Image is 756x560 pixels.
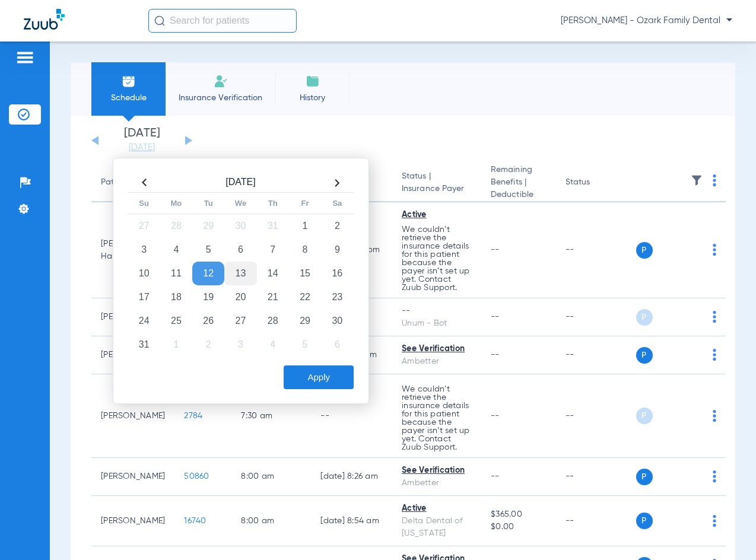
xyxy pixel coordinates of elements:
[556,458,636,496] td: --
[491,412,500,420] span: --
[402,502,472,515] div: Active
[122,74,136,88] img: Schedule
[106,142,177,154] a: [DATE]
[101,176,165,189] div: Patient Name
[636,242,653,259] span: P
[284,92,341,104] span: History
[311,496,392,546] td: [DATE] 8:54 AM
[556,298,636,336] td: --
[91,374,174,458] td: [PERSON_NAME]
[713,470,716,482] img: group-dot-blue.svg
[491,508,547,521] span: $365.00
[636,408,653,424] span: P
[160,173,321,193] th: [DATE]
[491,472,500,481] span: --
[491,313,500,321] span: --
[311,458,392,496] td: [DATE] 8:26 AM
[691,174,703,186] img: filter.svg
[184,517,206,525] span: 16740
[24,9,65,30] img: Zuub Logo
[713,311,716,323] img: group-dot-blue.svg
[636,347,653,364] span: P
[392,164,481,202] th: Status |
[713,349,716,361] img: group-dot-blue.svg
[556,496,636,546] td: --
[91,458,174,496] td: [PERSON_NAME]
[636,309,653,326] span: P
[697,503,756,560] iframe: Chat Widget
[491,521,547,533] span: $0.00
[402,317,472,330] div: Unum - Bot
[214,74,228,88] img: Manual Insurance Verification
[402,183,472,195] span: Insurance Payer
[713,174,716,186] img: group-dot-blue.svg
[491,351,500,359] span: --
[556,202,636,298] td: --
[15,50,34,65] img: hamburger-icon
[100,92,157,104] span: Schedule
[491,246,500,254] span: --
[184,472,209,481] span: 50860
[491,189,547,201] span: Deductible
[713,244,716,256] img: group-dot-blue.svg
[402,305,472,317] div: --
[402,343,472,355] div: See Verification
[311,374,392,458] td: --
[402,209,472,221] div: Active
[148,9,297,33] input: Search for patients
[402,477,472,489] div: Ambetter
[556,164,636,202] th: Status
[402,225,472,292] p: We couldn’t retrieve the insurance details for this patient because the payer isn’t set up yet. C...
[556,336,636,374] td: --
[713,410,716,422] img: group-dot-blue.svg
[231,458,311,496] td: 8:00 AM
[636,513,653,529] span: P
[402,464,472,477] div: See Verification
[556,374,636,458] td: --
[101,176,153,189] div: Patient Name
[154,15,165,26] img: Search Icon
[481,164,556,202] th: Remaining Benefits |
[106,128,177,154] li: [DATE]
[91,496,174,546] td: [PERSON_NAME]
[306,74,320,88] img: History
[231,374,311,458] td: 7:30 AM
[284,365,354,389] button: Apply
[402,385,472,451] p: We couldn’t retrieve the insurance details for this patient because the payer isn’t set up yet. C...
[561,15,732,27] span: [PERSON_NAME] - Ozark Family Dental
[402,515,472,540] div: Delta Dental of [US_STATE]
[636,469,653,485] span: P
[231,496,311,546] td: 8:00 AM
[174,92,266,104] span: Insurance Verification
[184,412,202,420] span: 2784
[402,355,472,368] div: Ambetter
